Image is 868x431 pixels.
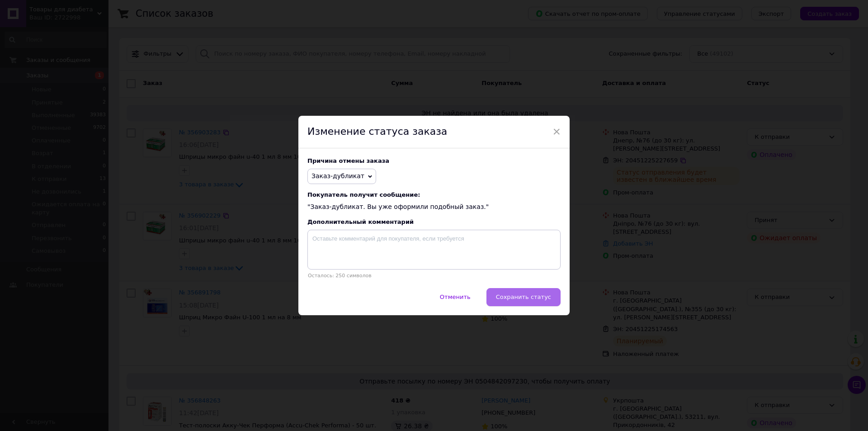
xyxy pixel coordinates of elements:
[552,124,561,139] span: ×
[486,288,561,306] button: Сохранить статус
[307,191,561,198] span: Покупатель получит сообщение:
[307,191,561,212] div: "Заказ-дубликат. Вы уже оформили подобный заказ."
[311,172,364,180] span: Заказ-дубликат
[430,288,480,306] button: Отменить
[440,294,471,300] span: Отменить
[307,157,561,164] div: Причина отмены заказа
[307,218,561,225] div: Дополнительный комментарий
[307,273,561,279] p: Осталось: 250 символов
[496,294,551,300] span: Сохранить статус
[298,116,570,148] div: Изменение статуса заказа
